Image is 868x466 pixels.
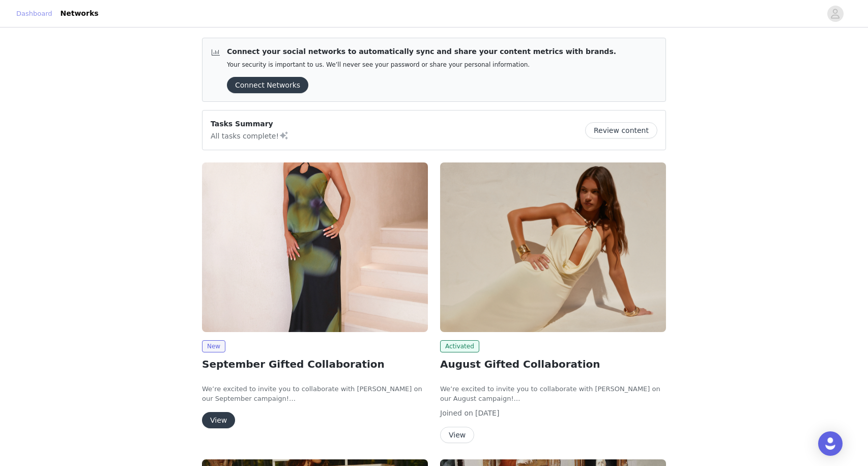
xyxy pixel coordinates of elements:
span: Activated [440,340,479,352]
button: Connect Networks [227,77,308,93]
img: Peppermayo AUS [202,162,428,332]
a: View [440,431,474,439]
button: View [202,412,235,428]
p: Tasks Summary [211,119,289,129]
div: Open Intercom Messenger [818,431,843,456]
button: View [440,427,474,443]
p: Your security is important to us. We’ll never see your password or share your personal information. [227,61,616,69]
span: Joined on [440,409,473,417]
a: Dashboard [16,9,52,19]
p: We’re excited to invite you to collaborate with [PERSON_NAME] on our September campaign! [202,384,428,404]
p: We’re excited to invite you to collaborate with [PERSON_NAME] on our August campaign! [440,384,666,404]
img: Peppermayo AUS [440,162,666,332]
p: Connect your social networks to automatically sync and share your content metrics with brands. [227,46,616,57]
span: New [202,340,225,352]
span: [DATE] [475,409,499,417]
h2: August Gifted Collaboration [440,357,666,372]
p: All tasks complete! [211,129,289,142]
a: View [202,417,235,424]
a: Networks [54,2,105,25]
button: Review content [585,122,657,139]
h2: September Gifted Collaboration [202,357,428,372]
div: avatar [830,6,840,22]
